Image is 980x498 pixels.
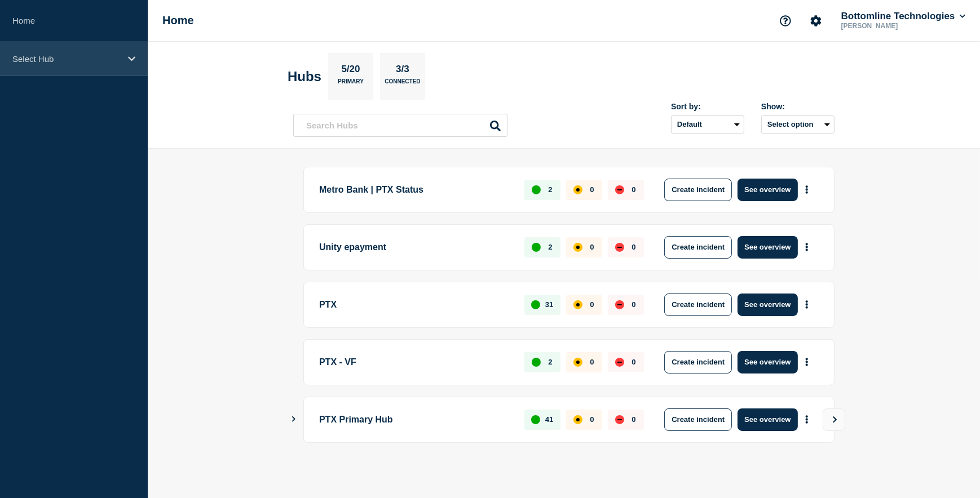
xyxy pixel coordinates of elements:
p: 0 [590,243,594,251]
div: affected [573,300,582,309]
p: 0 [632,243,635,251]
p: Unity epayment [319,236,511,259]
div: down [615,243,624,252]
p: 5/20 [337,64,364,78]
p: 0 [590,185,594,194]
p: 0 [590,415,594,424]
input: Search Hubs [293,114,507,137]
p: 0 [632,358,635,366]
button: Create incident [664,179,732,201]
p: 31 [545,300,553,309]
p: [PERSON_NAME] [839,22,956,30]
p: Primary [338,78,364,90]
p: 2 [548,185,552,194]
p: 0 [632,415,635,424]
button: View [823,408,845,431]
div: down [615,415,624,424]
button: Show Connected Hubs [291,415,297,424]
h2: Hubs [288,69,321,85]
div: Show: [761,102,835,111]
div: down [615,300,624,309]
button: See overview [738,179,797,201]
button: Create incident [664,294,732,316]
div: up [531,300,540,309]
div: affected [573,243,582,252]
div: affected [573,185,582,194]
p: 0 [632,300,635,309]
button: See overview [738,408,797,431]
p: PTX [319,294,511,316]
p: PTX Primary Hub [319,408,511,431]
button: Select option [761,115,835,134]
div: up [531,415,540,424]
button: More actions [800,179,814,200]
button: More actions [800,237,814,257]
p: 0 [632,185,635,194]
button: Create incident [664,351,732,373]
div: up [532,358,541,367]
p: 3/3 [392,64,414,78]
p: Connected [385,78,420,90]
p: 2 [548,358,552,366]
button: See overview [738,351,797,373]
button: See overview [738,294,797,316]
p: 2 [548,243,552,251]
div: down [615,358,624,367]
button: Create incident [664,236,732,259]
button: Bottomline Technologies [839,11,968,22]
button: Account settings [804,9,828,33]
button: Support [774,9,797,33]
p: Metro Bank | PTX Status [319,179,511,201]
div: affected [573,358,582,367]
p: 0 [590,358,594,366]
button: Create incident [664,408,732,431]
div: down [615,185,624,194]
p: PTX - VF [319,351,511,373]
button: More actions [800,409,814,430]
button: See overview [738,236,797,259]
button: More actions [800,294,814,315]
p: Select Hub [12,54,121,64]
p: 0 [590,300,594,309]
div: Sort by: [671,102,744,111]
div: affected [573,415,582,424]
p: 41 [545,415,553,424]
div: up [532,243,541,252]
div: up [532,185,541,194]
select: Sort by [671,115,744,134]
h1: Home [162,14,194,27]
button: More actions [800,352,814,372]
